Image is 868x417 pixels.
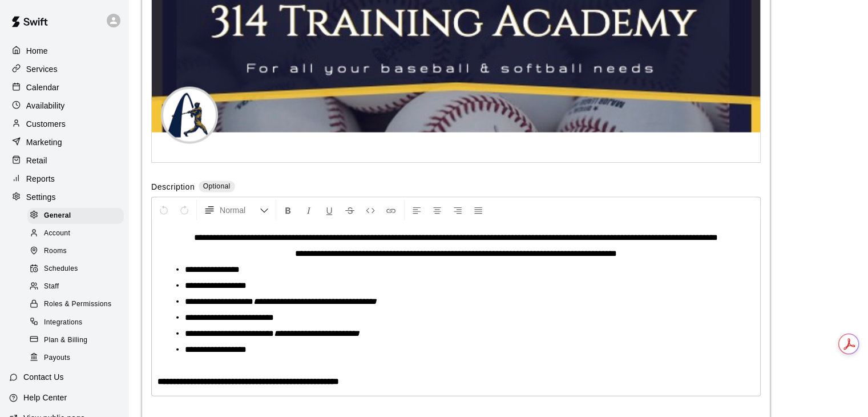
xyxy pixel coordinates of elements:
a: Schedules [27,260,128,278]
a: Roles & Permissions [27,296,128,314]
a: Calendar [9,79,119,96]
a: Account [27,224,128,242]
button: Right Align [448,200,467,220]
button: Undo [154,200,173,220]
p: Settings [26,191,56,203]
button: Justify Align [469,200,488,220]
p: Availability [26,100,65,111]
a: Integrations [27,314,128,331]
button: Insert Code [361,200,380,220]
span: Staff [44,281,59,292]
button: Left Align [407,200,426,220]
div: Integrations [27,315,124,331]
a: Reports [9,170,119,187]
span: Schedules [44,263,78,275]
div: Rooms [27,243,124,259]
a: Home [9,42,119,59]
div: Account [27,226,124,242]
button: Format Underline [320,200,339,220]
p: Home [26,45,48,57]
a: Staff [27,278,128,296]
div: General [27,208,124,224]
div: Plan & Billing [27,332,124,348]
a: Plan & Billing [27,331,128,349]
p: Help Center [23,392,67,403]
p: Customers [26,118,66,130]
span: Account [44,228,70,239]
span: Payouts [44,352,70,364]
button: Redo [175,200,194,220]
a: Availability [9,97,119,114]
a: Rooms [27,243,128,260]
button: Center Align [427,200,447,220]
button: Insert Link [381,200,401,220]
a: Services [9,61,119,78]
a: General [27,207,128,224]
span: Normal [220,205,260,216]
span: Integrations [44,317,83,328]
a: Retail [9,152,119,169]
div: Staff [27,279,124,295]
span: Rooms [44,246,67,257]
button: Formatting Options [199,200,273,220]
div: Roles & Permissions [27,296,124,312]
a: Customers [9,115,119,133]
button: Format Bold [278,200,298,220]
button: Format Strikethrough [340,200,360,220]
span: Roles & Permissions [44,299,111,310]
div: Schedules [27,261,124,277]
p: Retail [26,155,47,166]
p: Marketing [26,137,62,148]
span: Optional [203,182,231,190]
div: Payouts [27,350,124,366]
p: Services [26,63,58,75]
p: Calendar [26,82,59,93]
span: Plan & Billing [44,335,87,346]
span: General [44,210,71,222]
a: Settings [9,189,119,206]
button: Format Italics [299,200,318,220]
a: Payouts [27,349,128,367]
p: Contact Us [23,371,64,383]
p: Reports [26,173,55,185]
label: Description [151,181,195,194]
a: Marketing [9,134,119,151]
